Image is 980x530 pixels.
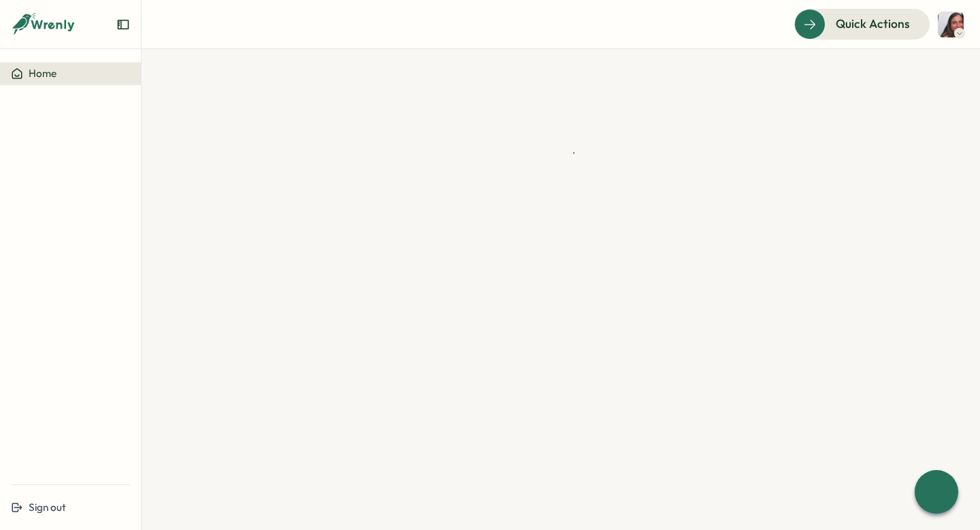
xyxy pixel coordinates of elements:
[794,9,930,39] button: Quick Actions
[938,12,964,37] img: Eliza Sandaver
[29,67,56,80] span: Home
[836,15,910,33] span: Quick Actions
[29,501,66,514] span: Sign out
[116,18,130,31] button: Expand sidebar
